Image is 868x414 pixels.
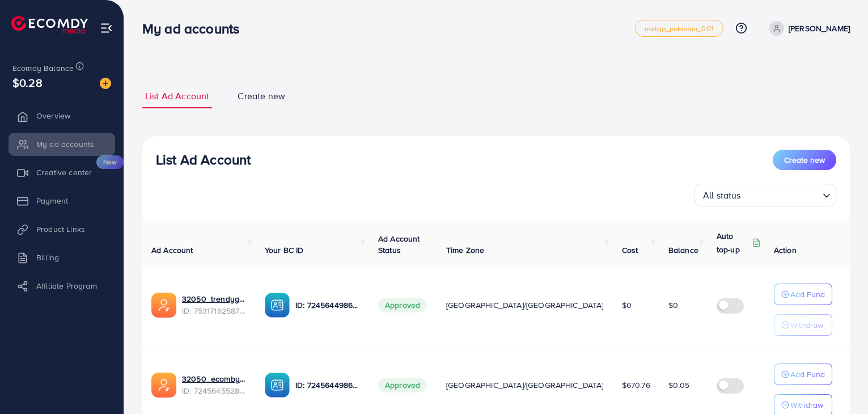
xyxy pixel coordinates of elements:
span: Create new [238,90,285,103]
img: image [100,78,111,89]
a: 32050_ecombywaj add account_1687008327450 [182,373,247,385]
button: Add Fund [774,364,832,385]
span: Cost [622,244,638,256]
span: Approved [378,378,427,392]
p: Add Fund [790,288,825,301]
span: Your BC ID [265,244,304,256]
span: [GEOGRAPHIC_DATA]/[GEOGRAPHIC_DATA] [446,379,604,391]
button: Add Fund [774,284,832,305]
p: [PERSON_NAME] [789,22,850,35]
h3: List Ad Account [156,151,251,168]
span: Balance [668,244,698,256]
span: [GEOGRAPHIC_DATA]/[GEOGRAPHIC_DATA] [446,299,604,311]
span: $0.05 [668,379,690,391]
input: Search for option [744,185,818,204]
a: [PERSON_NAME] [765,21,850,36]
a: metap_pakistan_001 [635,20,723,37]
img: ic-ba-acc.ded83a64.svg [265,373,290,398]
span: Create new [784,154,825,166]
a: 32050_trendygadgetpk_1753614362598 [182,293,247,305]
p: ID: 7245644986648150017 [295,378,360,392]
span: $0.28 [12,74,43,91]
div: Search for option [695,184,836,206]
span: List Ad Account [145,90,209,103]
span: Action [774,244,797,256]
span: Approved [378,298,427,312]
span: $0 [622,299,632,311]
span: metap_pakistan_001 [645,25,714,32]
button: Create new [773,150,836,170]
h3: My ad accounts [142,20,248,37]
p: Withdraw [790,318,823,332]
span: Time Zone [446,244,484,256]
span: Ad Account Status [378,233,420,256]
img: ic-ads-acc.e4c84228.svg [151,373,176,398]
img: ic-ads-acc.e4c84228.svg [151,293,176,318]
p: Withdraw [790,398,823,412]
span: Ad Account [151,244,193,256]
span: $670.76 [622,379,650,391]
p: Add Fund [790,367,825,381]
span: ID: 7531716258715451408 [182,305,247,316]
p: ID: 7245644986648150017 [295,298,360,312]
img: logo [11,16,88,33]
span: ID: 7245645528313102337 [182,385,247,396]
span: Ecomdy Balance [12,62,74,74]
p: Auto top-up [717,229,750,256]
span: $0 [668,299,678,311]
img: menu [100,22,113,35]
button: Withdraw [774,314,832,336]
img: ic-ba-acc.ded83a64.svg [265,293,290,318]
span: All status [701,187,743,204]
div: <span class='underline'>32050_ecombywaj add account_1687008327450</span></br>7245645528313102337 [182,373,247,396]
div: <span class='underline'>32050_trendygadgetpk_1753614362598</span></br>7531716258715451408 [182,293,247,316]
